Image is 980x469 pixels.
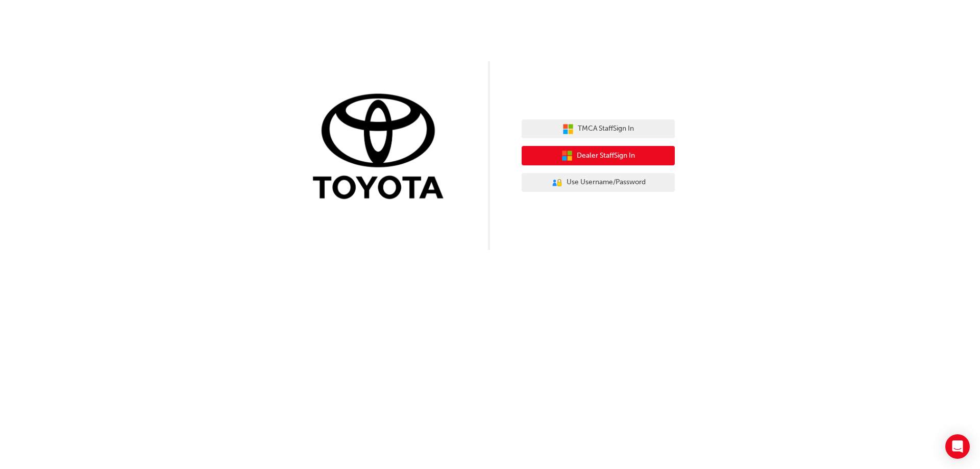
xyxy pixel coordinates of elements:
[578,123,634,135] span: TMCA Staff Sign In
[522,173,675,192] button: Use Username/Password
[522,146,675,165] button: Dealer StaffSign In
[577,150,635,162] span: Dealer Staff Sign In
[567,177,646,188] span: Use Username/Password
[522,119,675,139] button: TMCA StaffSign In
[945,434,970,459] div: Open Intercom Messenger
[305,91,458,204] img: Trak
